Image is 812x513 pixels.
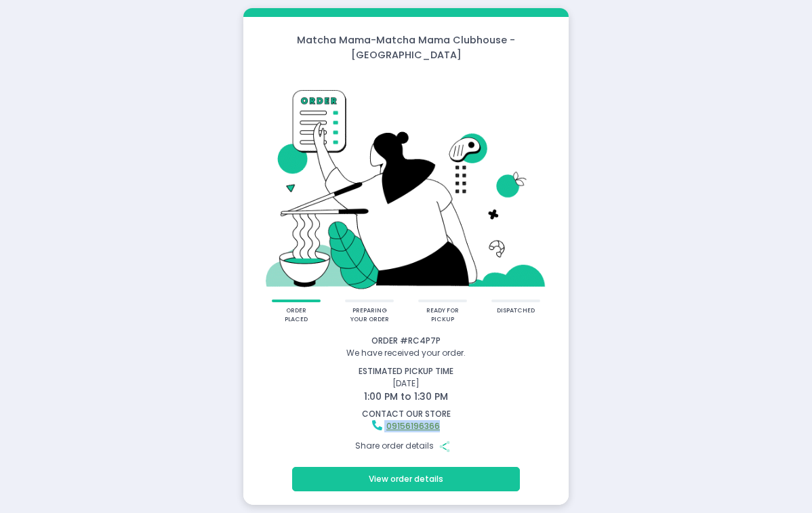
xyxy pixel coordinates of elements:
div: preparing your order [349,306,390,325]
div: dispatched [497,306,535,316]
div: Share order details [245,434,567,459]
a: 09156196366 [386,420,440,432]
button: View order details [292,467,520,491]
div: estimated pickup time [245,365,567,377]
img: talkie [260,70,552,300]
span: 1:00 PM to 1:30 PM [364,390,448,403]
div: order placed [276,306,317,325]
div: We have received your order. [245,347,567,359]
div: [DATE] [237,365,575,404]
div: Order # RC4P7P [245,335,567,347]
div: Matcha Mama - Matcha Mama Clubhouse - [GEOGRAPHIC_DATA] [243,33,569,62]
div: ready for pickup [422,306,463,325]
div: contact our store [245,408,567,420]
